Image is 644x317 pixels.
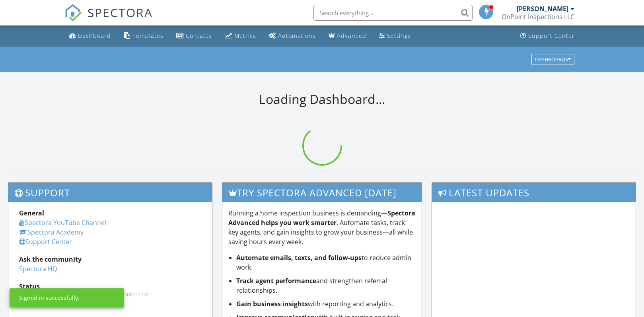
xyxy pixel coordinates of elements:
[325,29,370,43] a: Advanced
[19,264,57,273] a: Spectora HQ
[432,183,636,202] h3: Latest Updates
[517,5,568,13] div: [PERSON_NAME]
[19,254,201,264] div: Ask the community
[64,11,153,27] a: SPECTORA
[531,54,574,65] button: Dashboards
[222,183,421,202] h3: Try spectora advanced [DATE]
[64,4,82,22] img: The Best Home Inspection Software - Spectora
[222,29,259,43] a: Metrics
[19,218,106,227] a: Spectora YouTube Channel
[278,32,316,39] div: Automations
[535,57,571,62] div: Dashboards
[19,282,201,291] div: Status
[132,32,163,39] div: Templates
[502,13,574,21] div: OnPoint Inspections LLC
[228,209,415,227] strong: Spectora Advanced helps you work smarter
[528,32,575,39] div: Support Center
[236,276,415,295] li: and strengthen referral relationships.
[236,299,308,308] strong: Gain business insights
[88,4,153,21] span: SPECTORA
[228,208,415,247] p: Running a home inspection business is demanding— . Automate tasks, track key agents, and gain ins...
[376,29,414,43] a: Settings
[236,276,316,285] strong: Track agent performance
[236,253,362,262] strong: Automate emails, texts, and follow-ups
[19,228,84,237] a: Spectora Academy
[517,29,578,43] a: Support Center
[266,29,319,43] a: Automations (Basic)
[236,253,415,272] li: to reduce admin work.
[173,29,215,43] a: Contacts
[387,32,411,39] div: Settings
[186,32,212,39] div: Contacts
[337,32,366,39] div: Advanced
[234,32,256,39] div: Metrics
[66,29,114,43] a: Dashboard
[8,183,212,202] h3: Support
[19,237,72,246] a: Support Center
[121,29,167,43] a: Templates
[19,294,80,302] div: Signed in successfully.
[313,5,473,21] input: Search everything...
[236,299,415,309] li: with reporting and analytics.
[78,32,111,39] div: Dashboard
[19,209,44,217] strong: General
